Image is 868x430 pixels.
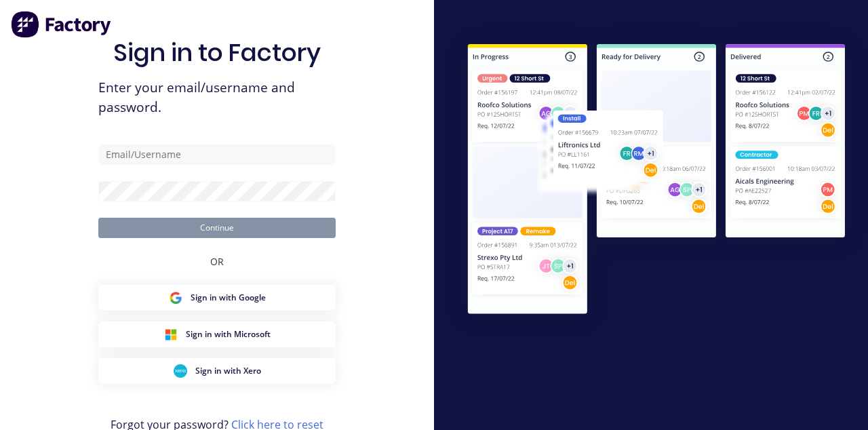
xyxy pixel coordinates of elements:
[445,23,868,338] img: Sign in
[98,144,336,165] input: Email/Username
[164,328,178,341] img: Microsoft Sign in
[113,38,321,67] h1: Sign in to Factory
[98,358,336,384] button: Xero Sign inSign in with Xero
[98,78,336,117] span: Enter your email/username and password.
[195,365,261,377] span: Sign in with Xero
[191,292,266,304] span: Sign in with Google
[174,364,187,378] img: Xero Sign in
[210,238,224,285] div: OR
[98,218,336,238] button: Continue
[169,291,182,305] img: Google Sign in
[98,285,336,311] button: Google Sign inSign in with Google
[11,11,113,38] img: Factory
[186,328,271,340] span: Sign in with Microsoft
[98,321,336,347] button: Microsoft Sign inSign in with Microsoft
